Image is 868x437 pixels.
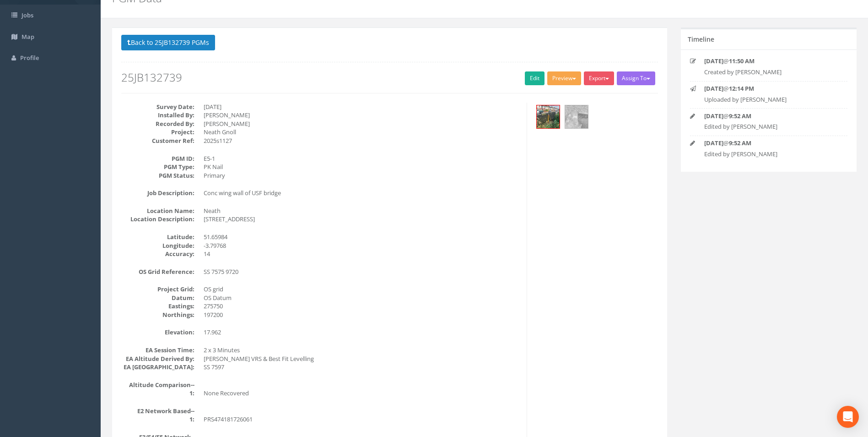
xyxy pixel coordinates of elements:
[121,415,194,424] dt: 1:
[121,215,194,224] dt: Location Description:
[204,189,520,197] dd: Conc wing wall of USF bridge
[121,285,194,294] dt: Project Grid:
[121,250,194,258] dt: Accuracy:
[121,163,194,171] dt: PGM Type:
[704,150,833,158] p: Edited by [PERSON_NAME]
[547,71,581,85] button: Preview
[121,111,194,120] dt: Installed By:
[565,105,588,128] img: 04724038-6A5E-4805-AEE7-F7A8296F0EF4_9FB58A4E-E974-416D-B37F-69FC4811BAD0_thumb.jpg
[121,171,194,180] dt: PGM Status:
[729,139,751,147] strong: 9:52 AM
[204,207,520,215] dd: Neath
[121,346,194,355] dt: EA Session Time:
[617,71,655,85] button: Assign To
[121,35,215,50] button: Back to 25JB132739 PGMs
[704,112,833,120] p: @
[204,241,520,250] dd: -3.79768
[121,154,194,163] dt: PGM ID:
[204,346,520,355] dd: 2 x 3 Minutes
[537,105,560,128] img: 04724038-6A5E-4805-AEE7-F7A8296F0EF4_710D3899-F0CB-4DB8-A208-523194B13D34_thumb.jpg
[837,406,859,428] div: Open Intercom Messenger
[204,128,520,137] dd: Neath Gnoll
[204,311,520,319] dd: 197200
[20,54,39,62] span: Profile
[204,415,520,424] dd: PRS474181726061
[204,111,520,120] dd: [PERSON_NAME]
[204,250,520,258] dd: 14
[204,355,520,363] dd: [PERSON_NAME] VRS & Best Fit Levelling
[121,233,194,241] dt: Latitude:
[22,11,33,19] span: Jobs
[704,84,723,93] strong: [DATE]
[121,137,194,145] dt: Customer Ref:
[204,285,520,294] dd: OS grid
[121,207,194,215] dt: Location Name:
[121,328,194,337] dt: Elevation:
[729,57,755,65] strong: 11:50 AM
[204,268,520,276] dd: SS 7575 9720
[121,363,194,371] dt: EA [GEOGRAPHIC_DATA]:
[704,139,833,147] p: @
[704,122,833,131] p: Edited by [PERSON_NAME]
[22,33,34,41] span: Map
[704,57,723,65] strong: [DATE]
[121,189,194,197] dt: Job Description:
[525,71,545,85] a: Edit
[121,103,194,111] dt: Survey Date:
[204,215,520,224] dd: [STREET_ADDRESS]
[204,103,520,111] dd: [DATE]
[704,68,833,76] p: Created by [PERSON_NAME]
[121,294,194,302] dt: Datum:
[121,389,194,398] dt: 1:
[704,84,833,93] p: @
[204,328,520,337] dd: 17.962
[121,128,194,137] dt: Project:
[204,294,520,302] dd: OS Datum
[121,302,194,311] dt: Eastings:
[121,71,658,83] h2: 25JB132739
[704,139,723,147] strong: [DATE]
[204,302,520,311] dd: 275750
[704,95,833,104] p: Uploaded by [PERSON_NAME]
[121,355,194,363] dt: EA Altitude Derived By:
[584,71,614,85] button: Export
[729,84,754,93] strong: 12:14 PM
[204,154,520,163] dd: E5-1
[204,163,520,171] dd: PK Nail
[204,233,520,241] dd: 51.65984
[204,171,520,180] dd: Primary
[121,381,194,389] dt: Altitude Comparison--
[204,389,520,398] dd: None Recovered
[704,112,723,120] strong: [DATE]
[688,36,714,43] h5: Timeline
[121,120,194,128] dt: Recorded By:
[121,311,194,319] dt: Northings:
[204,363,520,371] dd: SS 7597
[204,120,520,128] dd: [PERSON_NAME]
[121,241,194,250] dt: Longitude:
[121,268,194,276] dt: OS Grid Reference:
[121,407,194,415] dt: E2 Network Based--
[729,112,751,120] strong: 9:52 AM
[204,137,520,145] dd: 2025s1127
[704,57,833,66] p: @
